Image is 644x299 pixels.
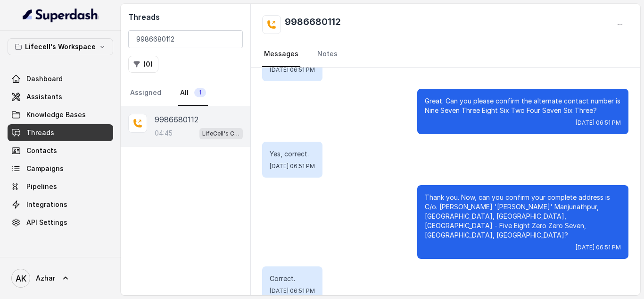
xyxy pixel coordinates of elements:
span: Integrations [26,200,67,209]
a: Azhar [8,265,113,291]
a: Pipelines [8,178,113,195]
a: Integrations [8,196,113,213]
img: light.svg [23,8,99,23]
span: Contacts [26,146,57,155]
a: All1 [178,80,208,106]
p: Great. Can you please confirm the alternate contact number is Nine Seven Three Eight Six Two Four... [425,96,621,115]
a: Dashboard [8,70,113,87]
p: Correct. [270,274,315,283]
span: [DATE] 06:51 PM [270,287,315,295]
nav: Tabs [128,80,243,106]
span: [DATE] 06:51 PM [270,66,315,74]
span: Threads [26,128,54,137]
a: Assigned [128,80,163,106]
h2: 9986680112 [285,15,341,34]
nav: Tabs [262,42,629,67]
span: [DATE] 06:51 PM [270,162,315,170]
span: Assistants [26,92,62,102]
span: [DATE] 06:51 PM [576,119,621,127]
p: LifeCell's Call Assistant [202,129,240,138]
a: Messages [262,42,300,67]
span: Campaigns [26,164,64,173]
button: (0) [128,56,158,73]
span: Dashboard [26,74,63,84]
a: Knowledge Bases [8,106,113,123]
a: Campaigns [8,160,113,177]
span: Pipelines [26,182,57,191]
span: 1 [194,88,206,97]
p: 9986680112 [155,114,198,125]
h2: Threads [128,11,243,23]
a: Contacts [8,142,113,159]
input: Search by Call ID or Phone Number [128,30,243,48]
a: Threads [8,124,113,141]
p: Yes, correct. [270,149,315,159]
text: AK [16,273,26,283]
a: API Settings [8,214,113,231]
span: Knowledge Bases [26,110,86,120]
span: Azhar [36,273,55,283]
a: Notes [315,42,339,67]
a: Assistants [8,88,113,105]
p: Lifecell's Workspace [25,41,96,52]
p: Thank you. Now, can you confirm your complete address is C/o. [PERSON_NAME] '[PERSON_NAME]' Manju... [425,193,621,240]
span: [DATE] 06:51 PM [576,244,621,251]
p: 04:45 [155,128,173,138]
span: API Settings [26,218,67,227]
button: Lifecell's Workspace [8,38,113,55]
